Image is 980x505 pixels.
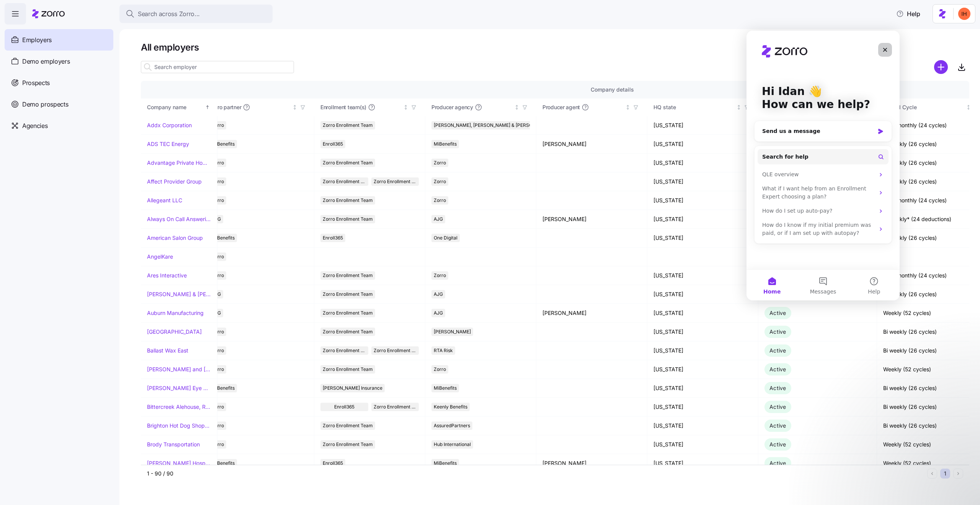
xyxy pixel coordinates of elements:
[212,403,224,411] span: Zorro
[647,304,758,323] td: [US_STATE]
[22,35,52,45] span: Employers
[323,159,373,167] span: Zorro Enrollment Team
[147,403,211,411] a: Bittercreek Alehouse, Red Feather Lounge, Diablo & Sons Saloon
[323,140,343,148] span: Enroll365
[647,210,758,229] td: [US_STATE]
[769,328,786,335] span: Active
[536,304,647,323] td: [PERSON_NAME]
[769,366,786,372] span: Active
[323,328,373,336] span: Zorro Enrollment Team
[334,403,354,411] span: Enroll365
[536,98,647,116] th: Producer agentNot sorted
[147,215,211,223] a: Always On Call Answering Service
[953,469,963,479] button: Next page
[323,290,373,298] span: Zorro Enrollment Team
[147,197,182,204] a: Allegeant LLC
[653,103,735,111] div: HQ state
[647,229,758,248] td: [US_STATE]
[323,271,373,280] span: Zorro Enrollment Team
[147,422,211,430] a: Brighton Hot Dog Shoppe
[212,365,224,374] span: Zorro
[119,5,273,23] button: Search across Zorro...
[374,346,417,355] span: Zorro Enrollment Experts
[769,403,786,410] span: Active
[212,121,224,130] span: Zorro
[323,196,373,205] span: Zorro Enrollment Team
[883,103,964,111] div: Payroll Cycle
[896,9,920,18] span: Help
[434,459,457,467] span: MiBenefits
[890,6,926,21] button: Help
[147,470,924,477] div: 1 - 90 / 90
[209,103,241,111] span: Zorro partner
[769,385,786,391] span: Active
[927,469,937,479] button: Previous page
[212,384,235,392] span: MiBenefits
[147,103,204,111] div: Company name
[647,416,758,435] td: [US_STATE]
[434,421,470,430] span: AssuredPartners
[431,103,473,111] span: Producer agency
[374,403,417,411] span: Zorro Enrollment Team
[147,140,189,148] a: ADS TEC Energy
[212,252,224,261] span: Zorro
[403,105,408,110] div: Not sorted
[323,459,343,467] span: Enroll365
[320,103,366,111] span: Enrollment team(s)
[434,215,443,223] span: AJG
[536,210,647,229] td: [PERSON_NAME]
[5,72,113,93] a: Prospects
[212,440,224,449] span: Zorro
[323,177,366,186] span: Zorro Enrollment Team
[434,177,446,186] span: Zorro
[147,272,187,279] a: Ares Interactive
[147,121,192,129] a: Addx Corporation
[647,135,758,154] td: [US_STATE]
[434,234,457,242] span: One Digital
[212,159,224,167] span: Zorro
[212,234,235,242] span: MiBenefits
[212,328,224,336] span: Zorro
[147,253,173,261] a: AngelKare
[5,51,113,72] a: Demo employers
[940,469,950,479] button: 1
[5,29,113,51] a: Employers
[212,346,224,355] span: Zorro
[205,105,210,110] div: Sorted ascending
[22,57,70,66] span: Demo employers
[5,93,113,115] a: Demo prospects
[314,98,425,116] th: Enrollment team(s)Not sorted
[647,398,758,416] td: [US_STATE]
[647,172,758,191] td: [US_STATE]
[769,310,786,316] span: Active
[647,191,758,210] td: [US_STATE]
[141,98,217,116] th: Company nameSorted ascending
[536,135,647,154] td: [PERSON_NAME]
[5,115,113,136] a: Agencies
[647,454,758,473] td: [US_STATE]
[292,105,297,110] div: Not sorted
[147,290,211,298] a: [PERSON_NAME] & [PERSON_NAME]'s
[647,360,758,379] td: [US_STATE]
[22,78,50,88] span: Prospects
[434,384,457,392] span: MiBenefits
[212,271,224,280] span: Zorro
[647,435,758,454] td: [US_STATE]
[147,234,203,242] a: American Salon Group
[323,309,373,317] span: Zorro Enrollment Team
